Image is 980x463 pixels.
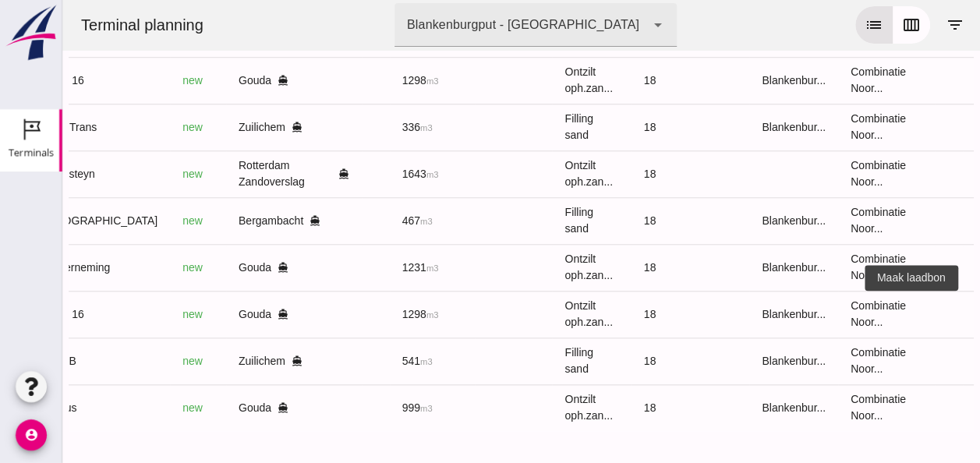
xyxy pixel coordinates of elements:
[776,197,872,244] td: Combinatie Noor...
[776,384,872,431] td: Combinatie Noor...
[108,244,164,291] td: new
[802,16,821,34] i: list
[358,404,370,413] small: m3
[490,150,568,197] td: Ontzilt oph.zan...
[327,197,413,244] td: 467
[490,384,568,431] td: Ontzilt oph.zan...
[840,16,858,34] i: calendar_view_week
[327,291,413,338] td: 1298
[176,72,287,89] div: Gouda
[569,104,688,150] td: 18
[215,75,226,86] i: directions_boat
[276,168,287,179] i: directions_boat
[776,244,872,291] td: Combinatie Noor...
[776,150,872,197] td: Combinatie Noor...
[358,217,370,226] small: m3
[687,104,776,150] td: Blankenbur...
[569,244,688,291] td: 18
[687,244,776,291] td: Blankenbur...
[215,309,226,320] i: directions_boat
[327,244,413,291] td: 1231
[364,263,377,273] small: m3
[327,57,413,104] td: 1298
[687,57,776,104] td: Blankenbur...
[176,400,287,416] div: Gouda
[3,4,59,62] img: logo-small.a267ee39.svg
[229,355,240,366] i: directions_boat
[569,150,688,197] td: 18
[490,57,568,104] td: Ontzilt oph.zan...
[327,338,413,384] td: 541
[327,104,413,150] td: 336
[569,338,688,384] td: 18
[215,402,226,413] i: directions_boat
[108,384,164,431] td: new
[6,14,154,36] div: Terminal planning
[108,197,164,244] td: new
[108,150,164,197] td: new
[687,338,776,384] td: Blankenbur...
[490,197,568,244] td: Filling sand
[108,338,164,384] td: new
[327,150,413,197] td: 1643
[490,291,568,338] td: Ontzilt oph.zan...
[490,104,568,150] td: Filling sand
[776,57,872,104] td: Combinatie Noor...
[16,419,47,451] i: account_circle
[364,310,377,320] small: m3
[229,122,240,133] i: directions_boat
[176,157,287,190] div: Rotterdam Zandoverslag
[490,338,568,384] td: Filling sand
[776,291,872,338] td: Combinatie Noor...
[569,384,688,431] td: 18
[569,57,688,104] td: 18
[883,16,902,34] i: filter_list
[176,260,287,276] div: Gouda
[358,357,370,366] small: m3
[9,147,54,157] div: Terminals
[569,197,688,244] td: 18
[687,291,776,338] td: Blankenbur...
[176,213,287,229] div: Bergambacht
[776,338,872,384] td: Combinatie Noor...
[176,353,287,369] div: Zuilichem
[687,384,776,431] td: Blankenbur...
[687,197,776,244] td: Blankenbur...
[586,16,605,34] i: arrow_drop_down
[108,104,164,150] td: new
[327,384,413,431] td: 999
[364,170,377,179] small: m3
[358,123,370,133] small: m3
[490,244,568,291] td: Ontzilt oph.zan...
[108,291,164,338] td: new
[345,16,577,34] div: Blankenburgput - [GEOGRAPHIC_DATA]
[776,104,872,150] td: Combinatie Noor...
[215,262,226,273] i: directions_boat
[247,215,258,226] i: directions_boat
[569,291,688,338] td: 18
[364,76,377,86] small: m3
[176,119,287,136] div: Zuilichem
[176,306,287,323] div: Gouda
[108,57,164,104] td: new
